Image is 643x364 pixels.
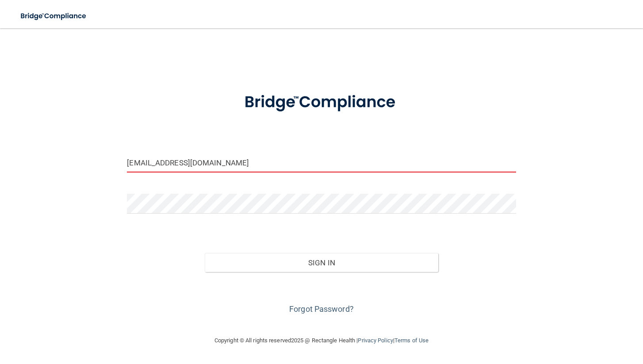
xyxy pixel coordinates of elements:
[205,253,438,272] button: Sign In
[127,153,516,172] input: Email
[394,337,429,344] a: Terms of Use
[289,304,354,314] a: Forgot Password?
[13,7,95,25] img: bridge_compliance_login_screen.278c3ca4.svg
[228,81,416,123] img: bridge_compliance_login_screen.278c3ca4.svg
[160,326,483,355] div: Copyright © All rights reserved 2025 @ Rectangle Health | |
[358,337,393,344] a: Privacy Policy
